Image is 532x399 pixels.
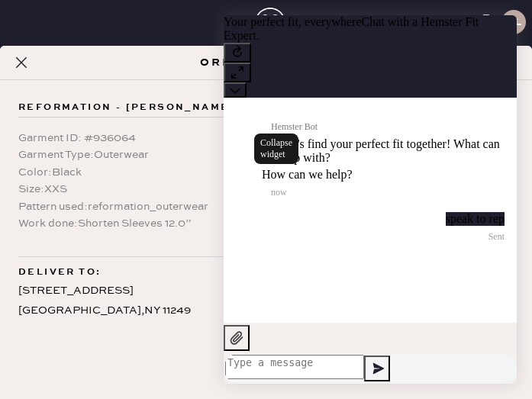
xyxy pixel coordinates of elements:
div: Work done : Shorten Sleeves 12.0” [18,215,514,232]
div: Hi! Let's find your perfect fit together! What can we help with? [53,137,296,165]
div: [STREET_ADDRESS] [GEOGRAPHIC_DATA] , NY 11249 [18,282,514,320]
svg: Add Attachment [21,330,36,346]
div: Color : Black [18,164,514,181]
svg: Close Chat [21,85,32,95]
svg: Send Message [163,361,178,376]
span: Chat with a Hemster Fit Expert. [15,15,270,42]
span: Sent [280,232,296,241]
div: Garment ID : # 936064 [18,130,514,146]
div: Collapse widget [46,134,90,164]
span: Your perfect fit, everywhere [15,15,153,28]
div: speak to rep [237,212,296,226]
svg: Expand window [21,65,37,80]
div: How can we help? [53,168,296,182]
span: Reformation - [PERSON_NAME] Coat Black [18,98,321,117]
span: now [63,188,296,197]
svg: restart [21,45,37,60]
span: Deliver to: [18,263,101,282]
div: Garment Type : Outerwear [18,146,514,163]
span: Hemster Bot [63,122,296,131]
div: Pattern used : reformation_outerwear [18,198,514,215]
div: Size : XXS [18,181,514,198]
